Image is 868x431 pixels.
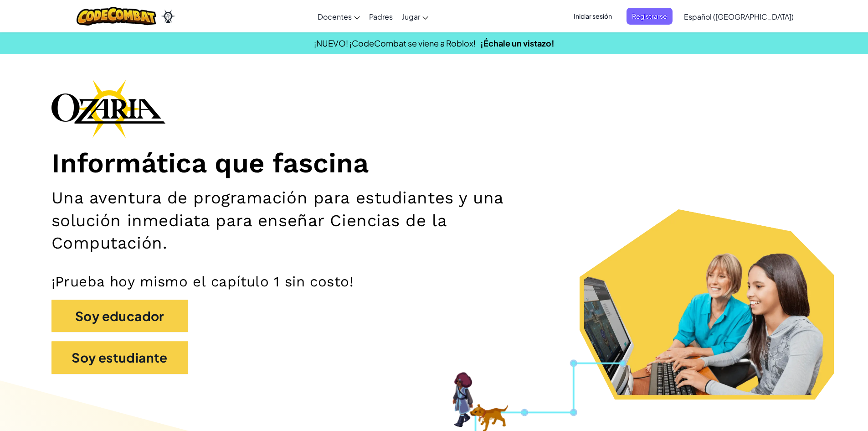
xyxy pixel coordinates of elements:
button: Soy educador [51,300,188,332]
span: ¡NUEVO! ¡CodeCombat se viene a Roblox! [314,38,476,48]
span: Jugar [402,12,420,21]
img: Ozaria branding logo [51,79,165,138]
h2: Una aventura de programación para estudiantes y una solución inmediata para enseñar Ciencias de l... [51,187,565,254]
span: Español ([GEOGRAPHIC_DATA]) [684,12,794,21]
a: Español ([GEOGRAPHIC_DATA]) [679,4,798,29]
a: Padres [365,4,397,29]
img: CodeCombat logo [77,7,156,26]
span: Docentes [318,12,352,21]
button: Soy estudiante [51,341,188,374]
img: Ozaria [161,10,175,23]
p: ¡Prueba hoy mismo el capítulo 1 sin costo! [51,273,817,291]
a: ¡Échale un vistazo! [480,38,555,48]
h1: Informática que fascina [51,147,817,180]
a: Docentes [313,4,365,29]
button: Iniciar sesión [568,8,617,25]
button: Registrarse [627,8,673,25]
a: Jugar [397,4,433,29]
